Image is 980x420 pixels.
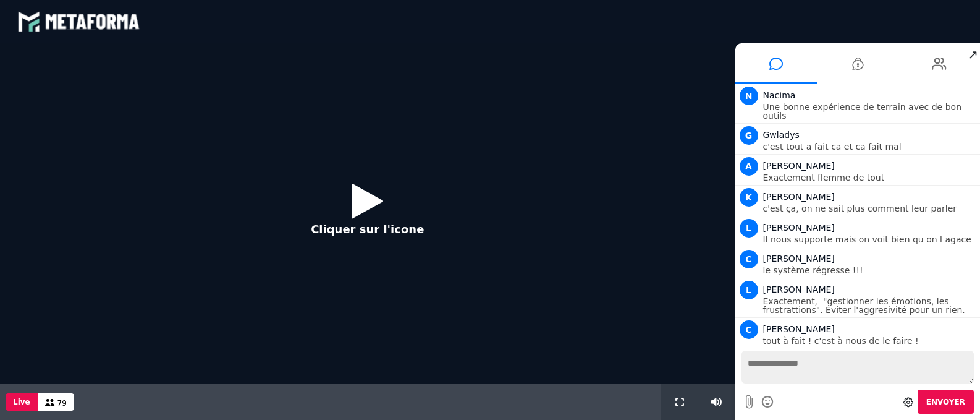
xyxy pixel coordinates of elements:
[763,324,835,334] span: [PERSON_NAME]
[763,285,835,294] span: [PERSON_NAME]
[763,90,796,100] span: Nacima
[763,204,978,213] p: c'est ça, on ne sait plus comment leur parler
[918,390,974,414] button: Envoyer
[763,192,835,202] span: [PERSON_NAME]
[763,142,978,151] p: c'est tout a fait ca et ca fait mal
[740,250,758,268] span: C
[57,399,67,408] span: 79
[763,254,835,264] span: [PERSON_NAME]
[763,173,978,182] p: Exactement flemme de tout
[763,235,978,244] p: Il nous supporte mais on voit bien qu on l agace
[298,174,436,254] button: Cliquer sur l'icone
[763,130,800,140] span: Gwladys
[740,126,758,145] span: G
[966,43,980,66] span: ↗
[740,281,758,299] span: L
[740,320,758,339] span: C
[311,221,424,238] p: Cliquer sur l'icone
[926,398,965,406] span: Envoyer
[763,297,978,314] p: Exactement, "gestionner les émotions, les frustrattions". Éviter l'aggresivité pour un rien.
[763,266,978,275] p: le système régresse !!!
[763,103,978,120] p: Une bonne expérience de terrain avec de bon outils
[6,393,38,411] button: Live
[740,87,758,105] span: N
[740,219,758,238] span: L
[740,157,758,176] span: A
[763,336,978,345] p: tout à fait ! c'est à nous de le faire !
[763,223,835,233] span: [PERSON_NAME]
[740,188,758,207] span: K
[763,161,835,171] span: [PERSON_NAME]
